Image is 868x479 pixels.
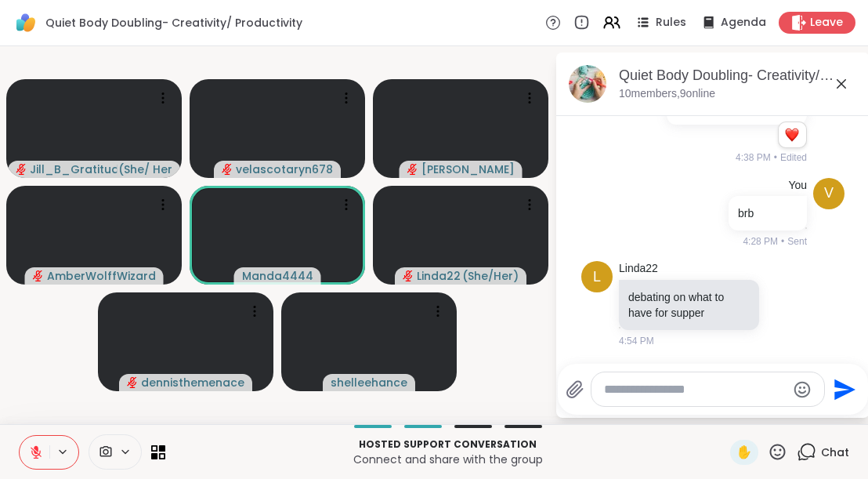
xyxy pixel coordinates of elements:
[222,164,233,175] span: audio-muted
[656,15,686,31] span: Rules
[242,268,313,284] span: Manda4444
[417,268,461,284] span: Linda22
[628,289,750,321] p: debating on what to have for supper
[721,15,766,31] span: Agenda
[619,66,857,85] div: Quiet Body Doubling- Creativity/ Productivity , [DATE]
[33,270,44,281] span: audio-muted
[738,205,797,221] p: brb
[736,151,771,165] span: 4:38 PM
[462,268,519,284] span: ( She/Her )
[810,15,843,31] span: Leave
[619,334,654,348] span: 4:54 PM
[118,161,172,177] span: ( She/ Her )
[780,151,807,165] span: Edited
[774,151,777,165] span: •
[779,122,806,147] div: Reaction list
[604,382,787,397] textarea: Type your message
[619,86,715,102] p: 10 members, 9 online
[619,261,658,277] a: Linda22
[407,164,418,175] span: audio-muted
[331,375,407,390] span: shelleehance
[45,15,302,31] span: Quiet Body Doubling- Creativity/ Productivity
[743,234,778,249] span: 4:28 PM
[825,372,860,407] button: Send
[781,234,784,249] span: •
[127,377,138,388] span: audio-muted
[236,161,333,177] span: velascotaryn678
[793,380,812,399] button: Emoji picker
[569,65,606,103] img: Quiet Body Doubling- Creativity/ Productivity , Oct 13
[821,445,849,460] span: Chat
[788,178,807,194] h4: You
[593,267,601,288] span: L
[175,437,721,452] p: Hosted support conversation
[141,375,244,390] span: dennisthemenace
[421,161,515,177] span: [PERSON_NAME]
[30,161,117,177] span: Jill_B_Gratitude
[736,443,752,462] span: ✋
[787,234,807,249] span: Sent
[175,452,721,467] p: Connect and share with the group
[824,183,834,204] span: v
[13,9,39,36] img: ShareWell Logomark
[16,164,27,175] span: audio-muted
[47,268,156,284] span: AmberWolffWizard
[403,270,414,281] span: audio-muted
[783,129,800,141] button: Reactions: love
